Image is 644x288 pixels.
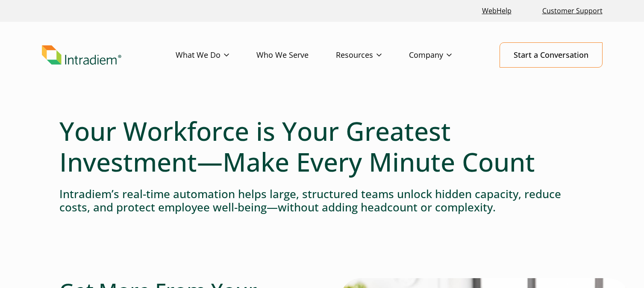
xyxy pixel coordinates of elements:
h4: Intradiem’s real-time automation helps large, structured teams unlock hidden capacity, reduce cos... [59,187,585,214]
a: Who We Serve [256,43,336,68]
a: Customer Support [539,2,606,20]
img: Intradiem [42,45,121,65]
h1: Your Workforce is Your Greatest Investment—Make Every Minute Count [59,116,585,177]
a: Link opens in a new window [479,2,515,20]
a: Resources [336,43,409,68]
a: Link to homepage of Intradiem [42,45,176,65]
a: Start a Conversation [500,42,603,68]
a: Company [409,43,479,68]
a: What We Do [176,43,256,68]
